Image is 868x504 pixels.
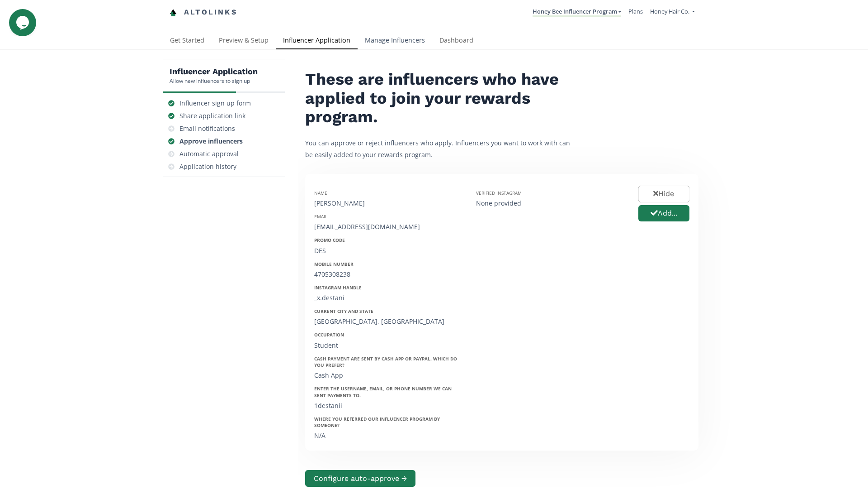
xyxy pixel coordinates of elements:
[170,77,258,85] div: Allow new influencers to sign up
[628,7,643,15] a: Plans
[314,401,462,410] div: 1destanii
[314,199,462,208] div: [PERSON_NAME]
[170,9,177,16] img: favicon-32x32.png
[314,331,344,338] strong: Occupation
[476,199,624,208] div: None provided
[305,137,576,160] p: You can approve or reject influencers who apply. Influencers you want to work with can be easily ...
[314,284,362,291] strong: Instagram Handle
[314,385,452,398] strong: Enter the username, email, or phone number we can sent payments to.
[305,470,415,487] button: Configure auto-approve →
[314,222,462,231] div: [EMAIL_ADDRESS][DOMAIN_NAME]
[638,186,689,202] button: Hide
[358,32,432,50] a: Manage Influencers
[314,237,345,243] strong: Promo Code
[650,7,695,18] a: Honey Hair Co.
[276,32,358,50] a: Influencer Application
[314,355,457,368] strong: Cash payment are sent by Cash App or PayPal. Which do you prefer?
[179,149,239,158] div: Automatic approval
[314,317,462,326] div: [GEOGRAPHIC_DATA], [GEOGRAPHIC_DATA]
[170,5,237,20] a: Altolinks
[9,9,38,36] iframe: chat widget
[314,308,373,314] strong: Current City and State
[179,162,236,171] div: Application history
[314,371,462,380] div: Cash App
[314,213,462,220] div: Email
[179,124,235,133] div: Email notifications
[314,293,462,302] div: _x.destani
[179,99,251,108] div: Influencer sign up form
[650,7,689,15] span: Honey Hair Co.
[314,246,462,255] div: DES
[314,431,462,440] div: N/A
[314,270,462,279] div: 4705308238
[305,70,576,126] h2: These are influencers who have applied to join your rewards program.
[314,416,440,428] strong: Where you referred our influencer program by someone?
[179,111,245,120] div: Share application link
[179,137,243,146] div: Approve influencers
[638,205,689,222] button: Add...
[314,190,462,196] div: Name
[476,190,624,196] div: Verified Instagram
[170,66,258,77] h5: Influencer Application
[314,341,462,350] div: Student
[432,32,481,50] a: Dashboard
[533,7,621,17] a: Honey Bee Influencer Program
[163,32,212,50] a: Get Started
[212,32,276,50] a: Preview & Setup
[314,261,354,267] strong: Mobile Number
